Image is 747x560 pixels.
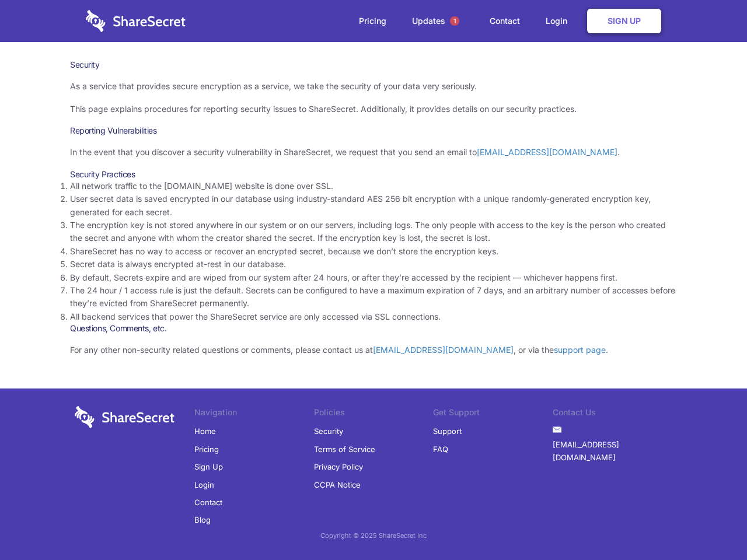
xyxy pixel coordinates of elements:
[314,476,361,494] a: CCPA Notice
[553,436,672,467] a: [EMAIL_ADDRESS][DOMAIN_NAME]
[194,494,222,511] a: Contact
[373,345,514,355] a: [EMAIL_ADDRESS][DOMAIN_NAME]
[450,16,459,26] span: 1
[314,422,343,440] a: Security
[75,406,174,428] img: logo-wordmark-white-trans-d4663122ce5f474addd5e946df7df03e33cb6a1c49d2221995e7729f52c070b2.svg
[70,219,677,245] li: The encryption key is not stored anywhere in our system or on our servers, including logs. The on...
[70,80,677,93] p: As a service that provides secure encryption as a service, we take the security of your data very...
[433,440,448,458] a: FAQ
[70,192,677,219] li: User secret data is saved encrypted in our database using industry-standard AES 256 bit encryptio...
[70,146,677,159] p: In the event that you discover a security vulnerability in ShareSecret, we request that you send ...
[70,169,677,180] h3: Security Practices
[478,3,532,39] a: Contact
[194,422,216,440] a: Home
[194,458,223,475] a: Sign Up
[433,422,462,440] a: Support
[194,476,214,494] a: Login
[86,10,186,32] img: logo-wordmark-white-trans-d4663122ce5f474addd5e946df7df03e33cb6a1c49d2221995e7729f52c070b2.svg
[587,9,661,33] a: Sign Up
[553,406,672,422] li: Contact Us
[70,60,677,70] h1: Security
[194,511,211,528] a: Blog
[70,344,677,356] p: For any other non-security related questions or comments, please contact us at , or via the .
[314,440,375,458] a: Terms of Service
[70,258,677,271] li: Secret data is always encrypted at-rest in our database.
[70,310,677,323] li: All backend services that power the ShareSecret service are only accessed via SSL connections.
[534,3,585,39] a: Login
[347,3,398,39] a: Pricing
[194,440,219,458] a: Pricing
[70,271,677,284] li: By default, Secrets expire and are wiped from our system after 24 hours, or after they’re accesse...
[70,323,677,334] h3: Questions, Comments, etc.
[70,245,677,258] li: ShareSecret has no way to access or recover an encrypted secret, because we don’t store the encry...
[314,458,363,475] a: Privacy Policy
[433,406,553,422] li: Get Support
[314,406,434,422] li: Policies
[70,180,677,192] li: All network traffic to the [DOMAIN_NAME] website is done over SSL.
[477,147,617,157] a: [EMAIL_ADDRESS][DOMAIN_NAME]
[70,103,677,116] p: This page explains procedures for reporting security issues to ShareSecret. Additionally, it prov...
[70,284,677,310] li: The 24 hour / 1 access rule is just the default. Secrets can be configured to have a maximum expi...
[194,406,314,422] li: Navigation
[554,345,606,355] a: support page
[70,125,677,136] h3: Reporting Vulnerabilities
